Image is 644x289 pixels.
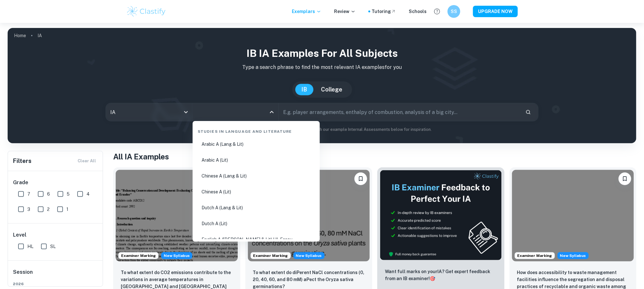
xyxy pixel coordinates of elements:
div: Starting from the May 2026 session, the ESS IA requirements have changed. We created this exempla... [161,252,192,259]
span: 2026 [13,281,98,287]
div: IA [106,103,192,121]
span: 6 [47,191,50,198]
li: Dutch A (Lit) [195,216,317,231]
span: Examiner Marking [515,253,555,259]
p: Review [334,8,356,15]
p: Type a search phrase to find the most relevant IA examples for you [13,64,631,71]
img: profile cover [8,28,636,143]
span: New Syllabus [558,252,589,259]
span: HL [27,243,33,250]
span: New Syllabus [161,252,192,259]
button: Search [523,107,534,118]
button: Close [267,108,276,117]
span: 5 [67,191,70,198]
div: Starting from the May 2026 session, the ESS IA requirements have changed. We created this exempla... [558,252,589,259]
span: Examiner Marking [251,253,291,259]
p: Want full marks on your IA ? Get expert feedback from an IB examiner! [385,268,497,282]
span: 1 [66,206,68,213]
h6: Level [13,231,98,239]
img: Thumbnail [380,170,502,260]
button: Help and Feedback [432,6,442,17]
h6: Filters [13,157,31,165]
li: Arabic A (Lang & Lit) [195,137,317,151]
h1: IB IA examples for all subjects [13,46,631,61]
p: Not sure what to search for? You can always look through our example Internal Assessments below f... [13,126,631,133]
a: Home [14,31,26,40]
a: Tutoring [372,8,396,15]
img: ESS IA example thumbnail: How does accessibility to waste manageme [512,170,634,261]
input: E.g. player arrangements, enthalpy of combustion, analysis of a big city... [279,103,520,121]
li: English A ([PERSON_NAME] & Lit) HL Essay [195,232,317,247]
span: SL [50,243,56,250]
h6: Session [13,268,98,281]
span: 🎯 [430,276,435,281]
h6: Grade [13,179,98,186]
li: Chinese A (Lit) [195,185,317,199]
span: Examiner Marking [119,253,158,259]
div: Studies in Language and Literature [195,124,317,137]
span: New Syllabus [293,252,325,259]
span: 7 [27,191,30,198]
button: Bookmark [619,172,631,185]
img: Clastify logo [126,5,167,18]
p: Exemplars [292,8,321,15]
h1: All IA Examples [113,151,636,162]
button: UPGRADE NOW [473,6,518,17]
p: IA [38,32,42,39]
h6: SS [450,8,458,15]
li: Arabic A (Lit) [195,153,317,167]
button: IB [295,84,314,95]
li: Chinese A (Lang & Lit) [195,169,317,183]
li: Dutch A (Lang & Lit) [195,200,317,215]
button: Bookmark [354,172,367,185]
img: ESS IA example thumbnail: To what extent do CO2 emissions contribu [116,170,238,261]
span: 4 [86,191,90,198]
button: SS [448,5,460,18]
span: 2 [47,206,50,213]
a: Schools [409,8,427,15]
span: 3 [27,206,30,213]
button: College [315,84,349,95]
div: Starting from the May 2026 session, the ESS IA requirements have changed. We created this exempla... [293,252,325,259]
